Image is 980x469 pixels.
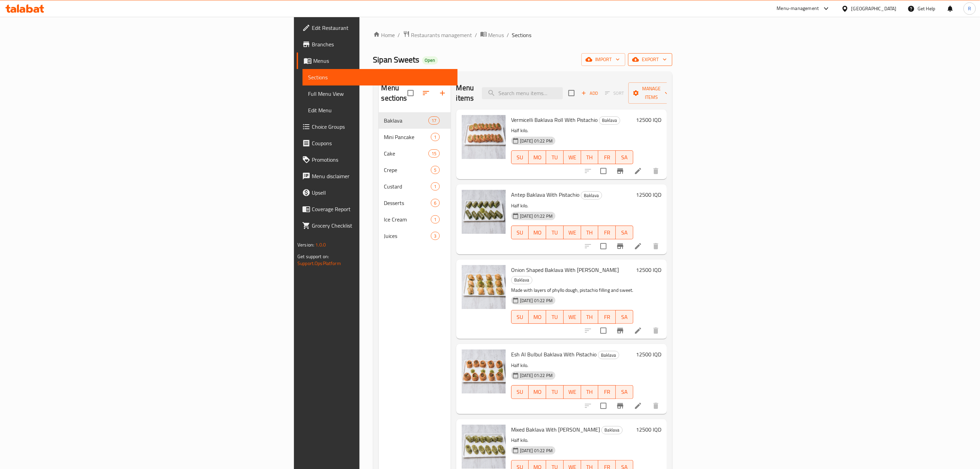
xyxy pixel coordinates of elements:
button: FR [598,226,616,239]
button: export [628,53,672,66]
span: SU [514,387,526,397]
button: TH [581,310,599,324]
button: MO [529,385,546,399]
button: MO [529,150,546,164]
span: Add item [579,88,601,99]
div: items [428,149,439,158]
span: [DATE] 01:22 PM [517,297,555,304]
button: Branch-specific-item [612,238,628,254]
span: FR [601,228,613,238]
img: Esh Al Bulbul Baklava With Pistachio [462,350,506,393]
button: delete [648,398,664,414]
span: Mini Pancake [384,133,431,141]
button: WE [564,226,581,239]
span: 1 [431,134,439,140]
span: Grocery Checklist [312,221,452,230]
span: SU [514,152,526,162]
button: TU [546,150,564,164]
span: export [634,55,667,64]
span: Menu disclaimer [312,172,452,180]
span: SA [618,228,630,238]
span: Desserts [384,199,431,207]
button: WE [564,385,581,399]
span: Ice Cream [384,215,431,224]
div: Custard1 [379,178,451,195]
div: Ice Cream1 [379,211,451,228]
button: Branch-specific-item [612,322,628,339]
button: Branch-specific-item [612,398,628,414]
button: import [581,53,625,66]
li: / [475,31,477,39]
div: Baklava [598,351,619,359]
a: Branches [297,36,458,53]
span: TU [549,312,561,322]
span: WE [566,312,578,322]
a: Full Menu View [303,85,458,102]
p: Half kilo. [511,126,633,135]
p: Made with layers of phyllo dough, pistachio filling and sweet. [511,286,633,295]
button: SU [511,226,529,239]
div: Crepe [384,166,431,174]
button: WE [564,150,581,164]
span: 1.0.0 [315,240,326,249]
li: / [507,31,509,39]
div: items [428,116,439,125]
button: Branch-specific-item [612,163,628,179]
button: SA [616,310,633,324]
div: Cake15 [379,145,451,162]
div: Juices [384,232,431,240]
p: Half kilo. [511,436,633,445]
img: Vermicelli Baklava Roll With Pistachio [462,115,506,159]
button: SA [616,226,633,239]
span: TH [584,228,596,238]
span: TH [584,312,596,322]
a: Choice Groups [297,118,458,135]
a: Edit menu item [634,242,642,250]
button: Manage items [628,82,674,104]
button: SA [616,150,633,164]
span: 3 [431,233,439,239]
span: Cake [384,149,429,158]
span: Coupons [312,139,452,147]
span: Baklava [598,351,619,359]
span: Edit Menu [308,106,452,114]
span: Baklava [511,276,532,284]
span: Add [580,89,599,97]
span: [DATE] 01:22 PM [517,372,555,379]
span: FR [601,387,613,397]
div: Menu-management [777,4,819,13]
a: Sections [303,69,458,85]
span: SU [514,228,526,238]
div: Mini Pancake1 [379,129,451,145]
span: 1 [431,216,439,223]
h6: 12500 IQD [636,425,661,434]
span: Manage items [634,84,669,102]
button: FR [598,385,616,399]
div: items [431,133,439,141]
div: items [431,215,439,224]
h2: Menu items [456,83,474,103]
span: Onion Shaped Baklava With [PERSON_NAME] [511,265,619,275]
a: Menu disclaimer [297,168,458,184]
span: R [968,5,971,12]
span: Full Menu View [308,90,452,98]
span: Vermicelli Baklava Roll With Pistachio [511,115,598,125]
span: Get support on: [297,252,329,261]
div: [GEOGRAPHIC_DATA] [851,5,897,12]
span: Antep Baklava With Pistachio [511,190,579,200]
span: Baklava [384,116,429,125]
nav: breadcrumb [373,31,672,39]
p: Half kilo. [511,361,633,370]
button: FR [598,310,616,324]
span: [DATE] 01:22 PM [517,447,555,454]
span: Menus [488,31,504,39]
div: Baklava [601,426,623,434]
a: Edit Menu [303,102,458,118]
span: Baklava [599,116,620,124]
nav: Menu sections [379,110,451,247]
span: SU [514,312,526,322]
img: Mixed Baklava With Pistachio [462,425,506,469]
